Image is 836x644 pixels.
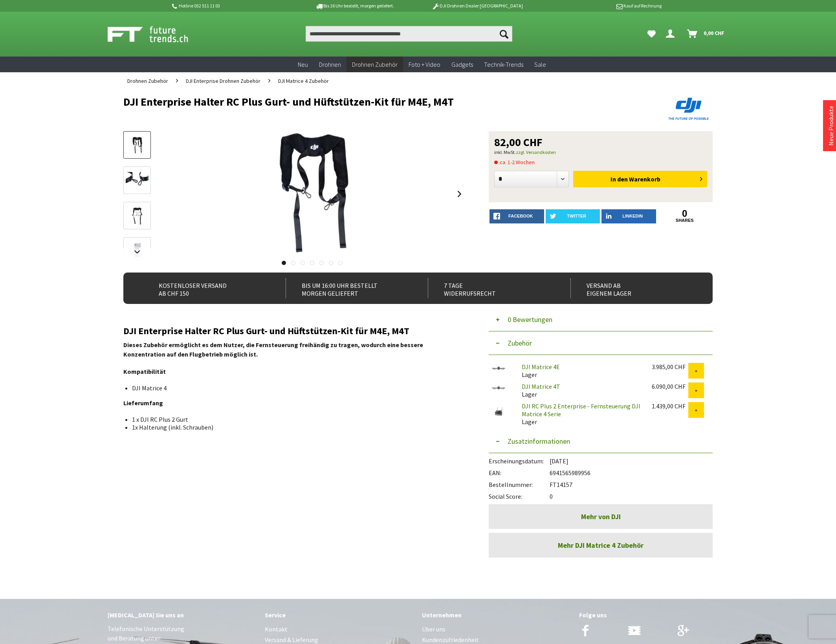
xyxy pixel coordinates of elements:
[484,60,523,68] span: Technik-Trends
[529,57,552,73] a: Sale
[489,457,550,465] span: Erscheinungsdatum:
[186,77,260,84] span: DJI Enterprise Drohnen Zubehör
[292,57,313,73] a: Neu
[522,363,560,371] a: DJI Matrice 4E
[274,72,333,90] a: DJI Matrice 4 Zubehör
[489,469,550,477] span: EAN:
[570,278,696,298] div: Versand ab eigenem Lager
[352,60,398,68] span: Drohnen Zubehör
[508,214,533,218] span: facebook
[123,368,166,375] strong: Kompatibilität
[306,26,512,42] input: Produkt, Marke, Kategorie, EAN, Artikelnummer…
[286,278,411,298] div: Bis um 16:00 Uhr bestellt Morgen geliefert
[489,533,713,558] a: Mehr DJI Matrice 4 Zubehör
[610,175,628,183] span: In den
[182,72,264,90] a: DJI Enterprise Drohnen Zubehör
[515,363,645,379] div: Lager
[132,384,459,392] li: DJI Matrice 4
[489,209,544,223] a: facebook
[515,402,645,426] div: Lager
[684,26,728,42] a: Warenkorb
[629,175,660,183] span: Warenkorb
[539,1,661,11] p: Kauf auf Rechnung
[123,399,163,407] strong: Lieferumfang
[489,382,508,393] img: DJI Matrice 4T
[123,72,172,90] a: Drohnen Zubehör
[622,214,643,218] span: LinkedIn
[489,465,713,477] div: 6941565989956
[489,430,713,453] button: Zusatzinformationen
[228,131,396,257] img: DJI Enterprise Halter RC Plus Gurt- und Hüftstützen-Kit für M4E, M4T
[422,624,571,635] a: Über uns
[489,402,508,422] img: DJI RC Plus 2 Enterprise - Fernsteuerung DJI Matrice 4 Serie
[123,96,595,108] h1: DJI Enterprise Halter RC Plus Gurt- und Hüftstützen-Kit für M4E, M4T
[265,610,414,620] div: Service
[346,57,403,73] a: Drohnen Zubehör
[522,382,560,390] a: DJI Matrice 4T
[293,1,416,11] p: Bis 16 Uhr bestellt, morgen geliefert.
[170,1,293,11] p: Hotline 032 511 11 03
[451,60,473,68] span: Gadgets
[494,157,535,167] span: ca. 1-2 Wochen
[658,209,712,218] a: 0
[652,363,688,371] div: 3.985,00 CHF
[489,363,508,374] img: DJI Matrice 4E
[489,453,713,465] div: [DATE]
[643,26,660,42] a: Meine Favoriten
[313,57,346,73] a: Drohnen
[827,106,835,146] a: Neue Produkte
[516,149,556,155] a: zzgl. Versandkosten
[428,278,553,298] div: 7 Tage Widerrufsrecht
[143,278,268,298] div: Kostenloser Versand ab CHF 150
[489,504,713,529] a: Mehr von DJI
[573,171,707,187] button: In den Warenkorb
[123,326,465,336] h2: DJI Enterprise Halter RC Plus Gurt- und Hüftstützen-Kit für M4E, M4T
[132,415,459,423] li: 1 x DJI RC Plus 2 Gurt
[446,57,478,73] a: Gadgets
[663,26,681,42] a: Hi, Serdar - Dein Konto
[515,382,645,398] div: Lager
[704,27,724,39] span: 0,00 CHF
[123,341,423,358] strong: Dieses Zubehör ermöglicht es dem Nutzer, die Fernsteuerung freihändig zu tragen, wodurch eine bes...
[652,402,688,410] div: 1.439,00 CHF
[127,77,168,84] span: Drohnen Zubehör
[108,24,205,44] img: Shop Futuretrends - zur Startseite wechseln
[132,423,459,431] li: 1x Halterung (inkl. Schrauben)
[665,96,713,122] img: DJI
[265,624,414,635] a: Kontakt
[658,218,712,223] a: shares
[489,492,550,500] span: Social Score:
[489,481,550,488] span: Bestellnummer:
[567,214,586,218] span: twitter
[298,60,308,68] span: Neu
[478,57,529,73] a: Technik-Trends
[319,60,341,68] span: Drohnen
[126,137,148,154] img: Vorschau: DJI Enterprise Halter RC Plus Gurt- und Hüftstützen-Kit für M4E, M4T
[652,382,688,390] div: 6.090,00 CHF
[522,402,640,418] a: DJI RC Plus 2 Enterprise - Fernsteuerung DJI Matrice 4 Serie
[416,1,539,11] p: DJI Drohnen Dealer [GEOGRAPHIC_DATA]
[494,137,543,148] span: 82,00 CHF
[278,77,329,84] span: DJI Matrice 4 Zubehör
[108,610,257,620] div: [MEDICAL_DATA] Sie uns an
[409,60,440,68] span: Foto + Video
[403,57,446,73] a: Foto + Video
[546,209,600,223] a: twitter
[489,331,713,355] button: Zubehör
[496,26,512,42] button: Suchen
[422,610,571,620] div: Unternehmen
[579,610,728,620] div: Folge uns
[489,488,713,500] div: 0
[489,477,713,488] div: FT14157
[489,308,713,331] button: 0 Bewertungen
[601,209,656,223] a: LinkedIn
[534,60,546,68] span: Sale
[494,148,707,157] p: inkl. MwSt.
